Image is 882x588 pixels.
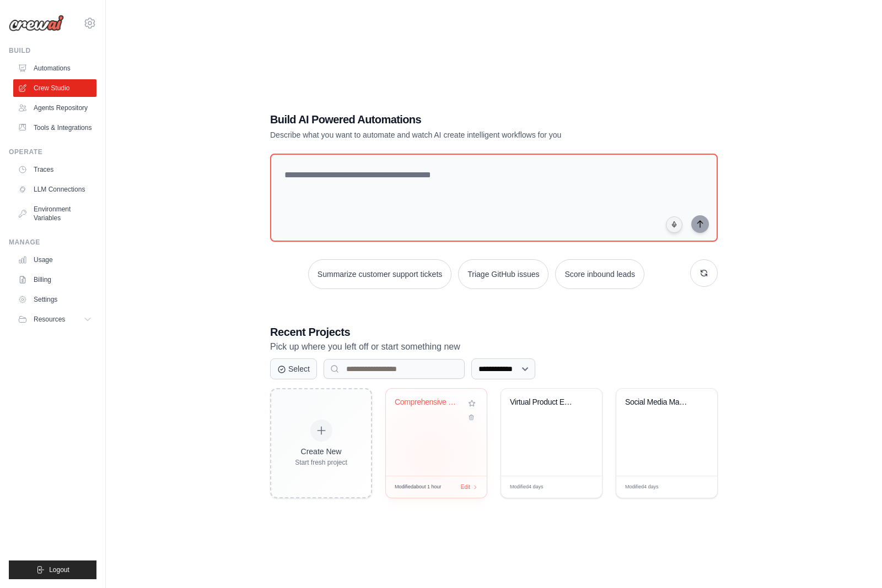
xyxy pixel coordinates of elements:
[270,112,641,127] h1: Build AI Powered Automations
[625,483,659,491] span: Modified 4 days
[270,324,718,340] h3: Recent Projects
[666,216,682,233] button: Click to speak your automation idea
[9,148,96,156] div: Operate
[13,119,96,137] a: Tools & Integrations
[466,398,478,410] button: Add to favorites
[458,259,548,289] button: Triage GitHub issues
[270,358,317,379] button: Select
[13,200,96,227] a: Environment Variables
[9,46,96,55] div: Build
[13,181,96,198] a: LLM Connections
[13,311,96,328] button: Resources
[270,129,641,140] p: Describe what you want to automate and watch AI create intelligent workflows for you
[466,412,478,423] button: Delete project
[49,565,69,574] span: Logout
[13,161,96,178] a: Traces
[13,59,96,77] a: Automations
[13,271,96,288] a: Billing
[555,259,644,289] button: Score inbound leads
[625,398,692,407] div: Social Media Management Suite
[34,315,65,324] span: Resources
[270,340,718,354] p: Pick up where you left off or start something new
[9,15,64,31] img: Logo
[9,238,96,247] div: Manage
[295,458,347,467] div: Start fresh project
[395,483,442,491] span: Modified about 1 hour
[308,259,451,289] button: Summarize customer support tickets
[13,99,96,117] a: Agents Repository
[9,560,96,579] button: Logout
[691,483,701,491] span: Edit
[395,398,461,407] div: Comprehensive Customer Support Automation
[13,79,96,97] a: Crew Studio
[690,259,718,287] button: Get new suggestions
[461,483,470,491] span: Edit
[295,446,347,457] div: Create New
[13,291,96,308] a: Settings
[510,398,577,407] div: Virtual Product Expert - Pre-Sales Agent
[576,483,585,491] span: Edit
[13,251,96,269] a: Usage
[510,483,544,491] span: Modified 4 days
